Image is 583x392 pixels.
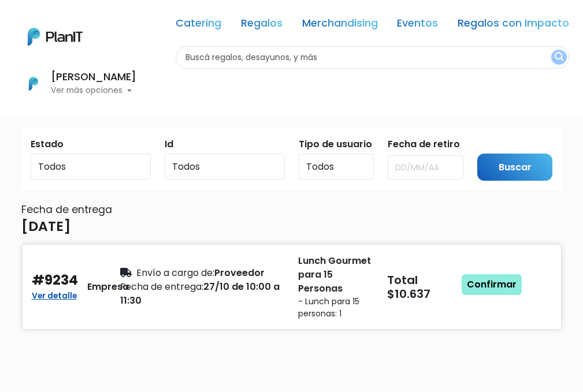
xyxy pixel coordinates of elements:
a: Regalos con Impacto [458,18,569,32]
button: PlanIt Logo [PERSON_NAME] Ver más opciones [14,69,136,99]
span: Fecha de entrega: [120,280,203,293]
a: Eventos [397,18,438,32]
p: Ver más opciones [51,87,136,95]
a: Confirmar [462,274,522,295]
button: #9234 Ver detalle Empresa Envío a cargo de:Proveedor Fecha de entrega:27/10 de 10:00 a 11:30 Lunc... [21,244,562,330]
div: Empresa [87,280,129,294]
span: Envío a cargo de: [136,266,214,279]
label: Estado [31,137,64,151]
h5: Total [387,273,460,287]
h6: [PERSON_NAME] [51,72,136,83]
input: Buscá regalos, desayunos, y más [176,46,569,69]
a: Ver detalle [32,288,77,301]
img: PlanIt Logo [21,71,46,96]
label: Fecha de retiro [388,137,460,151]
label: Submit [477,137,511,151]
img: PlanIt Logo [28,28,83,46]
label: Id [165,137,173,151]
input: DD/MM/AA [388,155,463,180]
a: Merchandising [302,18,378,32]
a: Catering [176,18,221,32]
label: Tipo de usuario [299,137,372,151]
h4: #9234 [32,272,78,288]
h5: $10.637 [387,287,462,301]
p: Lunch Gourmet para 15 Personas [298,254,373,296]
h4: [DATE] [21,218,71,234]
h6: Fecha de entrega [21,204,562,216]
small: - Lunch para 15 personas: 1 [298,296,373,320]
input: Buscar [477,154,553,181]
a: Regalos [241,18,283,32]
div: 27/10 de 10:00 a 11:30 [120,280,284,308]
div: Proveedor [120,266,284,280]
img: search_button-432b6d5273f82d61273b3651a40e1bd1b912527efae98b1b7a1b2c0702e16a8d.svg [555,52,563,63]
